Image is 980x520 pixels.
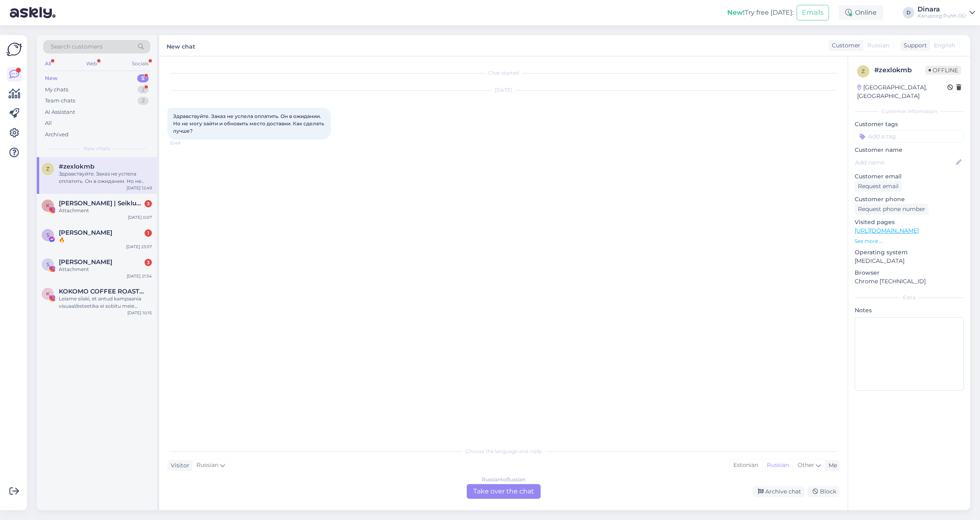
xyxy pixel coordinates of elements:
[855,257,964,265] p: [MEDICAL_DATA]
[918,6,966,13] div: Dinara
[127,185,152,191] div: [DATE] 12:49
[855,172,964,181] p: Customer email
[855,181,902,192] div: Request email
[753,486,804,497] div: Archive chat
[729,459,762,471] div: Estonian
[127,310,152,316] div: [DATE] 10:15
[46,291,50,297] span: K
[762,459,793,471] div: Russian
[900,41,927,50] div: Support
[59,236,152,244] div: 🔥
[727,9,745,16] b: New!
[59,207,152,214] div: Attachment
[59,229,112,236] span: Stella Jaska
[855,195,964,204] p: Customer phone
[855,218,964,227] p: Visited pages
[145,259,152,266] div: 3
[829,41,860,50] div: Customer
[808,486,840,497] div: Block
[45,119,52,127] div: All
[128,214,152,220] div: [DATE] 0:07
[855,146,964,154] p: Customer name
[130,58,150,69] div: Socials
[867,41,889,50] span: Russian
[855,238,964,245] p: See more ...
[59,200,144,207] span: Kristin Indov | Seiklused koos lastega
[918,6,975,19] a: DinaraKarupoeg Puhh OÜ
[855,130,964,142] input: Add a tag
[45,74,58,82] div: New
[173,113,325,134] span: Здравствуйте. Заказ не успела оплатить. Он в ожидании. Но не могу зайти и обновить место доставки...
[59,295,152,310] div: Leiame siiski, et antud kampaania visuaal/esteetika ei sobitu meie brändiga. Ehk leiate koostööks...
[59,163,94,170] span: #zexlokmb
[46,202,50,209] span: K
[467,484,541,499] div: Take over the chat
[196,461,218,470] span: Russian
[45,86,68,94] div: My chats
[934,41,955,50] span: English
[839,5,883,20] div: Online
[855,120,964,129] p: Customer tags
[85,58,99,69] div: Web
[855,294,964,301] div: Extra
[797,5,829,20] button: Emails
[126,244,152,250] div: [DATE] 23:57
[145,200,152,207] div: 3
[167,461,189,470] div: Visitor
[127,273,152,279] div: [DATE] 21:34
[855,269,964,277] p: Browser
[855,248,964,257] p: Operating system
[47,261,49,267] span: S
[137,74,149,82] div: 5
[59,170,152,185] div: Здравствуйте. Заказ не успела оплатить. Он в ожидании. Но не могу зайти и обновить место доставки...
[145,229,152,237] div: 1
[45,108,75,116] div: AI Assistant
[84,145,110,152] span: New chats
[167,87,840,94] div: [DATE]
[918,13,966,19] div: Karupoeg Puhh OÜ
[45,131,69,139] div: Archived
[925,66,961,75] span: Offline
[46,166,49,172] span: z
[855,306,964,315] p: Notes
[59,258,112,266] span: Sigrid
[855,227,919,234] a: [URL][DOMAIN_NAME]
[874,65,925,75] div: # zexlokmb
[45,97,75,105] div: Team chats
[855,204,929,215] div: Request phone number
[170,140,200,146] span: 12:49
[727,8,793,18] div: Try free [DATE]:
[167,69,840,77] div: Chat started
[855,158,954,167] input: Add name
[862,68,865,74] span: z
[825,461,837,470] div: Me
[59,266,152,273] div: Attachment
[855,108,964,115] div: Customer information
[167,448,840,455] div: Choose the language and reply
[43,58,53,69] div: All
[167,40,195,51] label: New chat
[138,86,149,94] div: 2
[7,42,22,57] img: Askly Logo
[797,461,814,469] span: Other
[482,476,526,483] div: Russian to Russian
[59,288,144,295] span: KOKOMO COFFEE ROASTERS
[138,97,149,105] div: 2
[855,277,964,286] p: Chrome [TECHNICAL_ID]
[47,232,49,238] span: S
[903,7,914,18] div: D
[51,42,102,51] span: Search customers
[857,83,947,100] div: [GEOGRAPHIC_DATA], [GEOGRAPHIC_DATA]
